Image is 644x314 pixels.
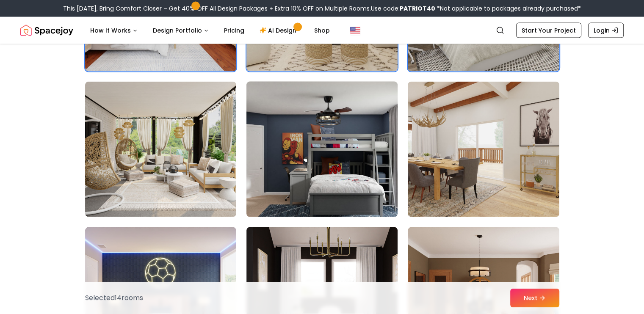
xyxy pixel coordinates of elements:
b: PATRIOT40 [400,4,435,13]
p: Selected 14 room s [85,293,143,303]
a: Start Your Project [516,23,581,38]
span: *Not applicable to packages already purchased* [435,4,581,13]
img: Spacejoy Logo [20,22,73,39]
img: Room room-39 [408,82,559,217]
div: This [DATE], Bring Comfort Closer – Get 40% OFF All Design Packages + Extra 10% OFF on Multiple R... [63,4,581,13]
span: Use code: [371,4,435,13]
button: How It Works [83,22,144,39]
button: Next [510,289,559,307]
a: AI Design [253,22,306,39]
img: Room room-38 [243,78,401,220]
nav: Global [20,17,624,44]
a: Spacejoy [20,22,73,39]
a: Pricing [217,22,251,39]
button: Design Portfolio [146,22,216,39]
a: Shop [307,22,337,39]
img: Room room-37 [85,82,236,217]
a: Login [588,23,624,38]
img: United States [350,25,360,36]
nav: Main [83,22,337,39]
